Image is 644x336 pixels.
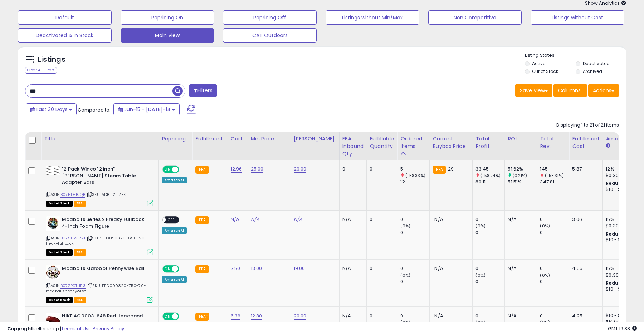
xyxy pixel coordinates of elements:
[475,278,504,285] div: 0
[195,216,209,224] small: FBA
[93,325,124,332] a: Privacy Policy
[46,216,60,231] img: 51vH7n+F4QL._SL40_.jpg
[540,179,569,185] div: 347.81
[508,179,537,185] div: 51.51%
[558,87,581,94] span: Columns
[540,216,569,223] div: 0
[342,166,361,172] div: 0
[195,313,209,321] small: FBA
[46,201,73,207] span: All listings that are currently out of stock and unavailable for purchase on Amazon
[475,223,486,229] small: (0%)
[588,84,619,97] button: Actions
[166,217,177,223] span: OFF
[46,313,60,327] img: 41RkeAu6d-L._SL40_.jpg
[433,135,469,150] div: Current Buybox Price
[121,28,214,43] button: Main View
[400,216,429,223] div: 0
[400,272,410,278] small: (0%)
[400,223,410,229] small: (0%)
[545,173,564,178] small: (-58.31%)
[294,135,336,143] div: [PERSON_NAME]
[38,55,65,65] h5: Listings
[556,122,619,129] div: Displaying 1 to 21 of 21 items
[475,265,504,272] div: 0
[572,265,597,272] div: 4.55
[572,135,600,150] div: Fulfillment Cost
[342,135,364,158] div: FBA inbound Qty
[572,313,597,319] div: 4.25
[583,68,602,74] label: Archived
[113,103,180,115] button: Jun-15 - [DATE]-14
[62,313,149,321] b: NIKE AC0003-648 Red Headband
[400,135,426,150] div: Ordered Items
[553,84,587,97] button: Columns
[540,135,566,150] div: Total Rev.
[62,166,149,188] b: 12 Pack Winco 12 inch" [PERSON_NAME] Steam Table Adapter Bars
[46,216,153,255] div: ASIN:
[370,166,392,172] div: 0
[370,135,394,150] div: Fulfillable Quantity
[400,278,429,285] div: 0
[74,249,86,256] span: FBA
[46,283,146,293] span: | SKU: EED090820-750-70-madballspennywise
[434,265,443,272] span: N/A
[60,192,85,198] a: B07HDFBJQB
[26,103,77,115] button: Last 30 Days
[525,52,626,59] p: Listing States:
[448,165,454,172] span: 29
[251,265,262,272] a: 13.00
[251,135,288,143] div: Min Price
[62,216,149,231] b: Madballs Series 2 Freaky Fullback 4-Inch Foam Figure
[294,165,307,173] a: 29.00
[46,265,60,279] img: 51yTi3aorgL._SL40_.jpg
[162,227,187,234] div: Amazon AI
[7,325,33,332] strong: Copyright
[531,10,624,25] button: Listings without Cost
[7,326,124,332] div: seller snap | |
[475,313,504,319] div: 0
[195,166,209,174] small: FBA
[326,10,419,25] button: Listings without Min/Max
[606,143,610,149] small: Amazon Fees.
[370,216,392,223] div: 0
[540,166,569,172] div: 145
[294,265,305,272] a: 19.00
[508,313,531,319] div: N/A
[342,265,361,272] div: N/A
[163,167,172,173] span: ON
[540,272,550,278] small: (0%)
[475,179,504,185] div: 80.11
[46,265,153,302] div: ASIN:
[46,166,60,175] img: 41lyPAVoLKL._SL40_.jpg
[540,223,550,229] small: (0%)
[74,201,86,207] span: FBA
[508,216,531,223] div: N/A
[400,265,429,272] div: 0
[400,313,429,319] div: 0
[342,216,361,223] div: N/A
[162,177,187,183] div: Amazon AI
[46,235,147,246] span: | SKU: EED050820-690-20-freakyfullback
[62,265,149,274] b: Madballs Kidrobot Pennywise Ball
[231,216,239,223] a: N/A
[342,313,361,319] div: N/A
[540,313,569,319] div: 0
[572,216,597,223] div: 3.06
[540,265,569,272] div: 0
[60,235,85,241] a: B079HV3221
[370,265,392,272] div: 0
[475,135,502,150] div: Total Profit
[25,67,57,74] div: Clear All Filters
[400,179,429,185] div: 12
[46,166,153,206] div: ASIN:
[532,68,558,74] label: Out of Stock
[515,84,552,97] button: Save View
[434,216,443,223] span: N/A
[189,84,217,97] button: Filters
[60,283,86,289] a: B07ZPCTHR3
[162,276,187,283] div: Amazon AI
[195,265,209,273] small: FBA
[251,165,264,173] a: 25.00
[475,216,504,223] div: 0
[532,60,545,66] label: Active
